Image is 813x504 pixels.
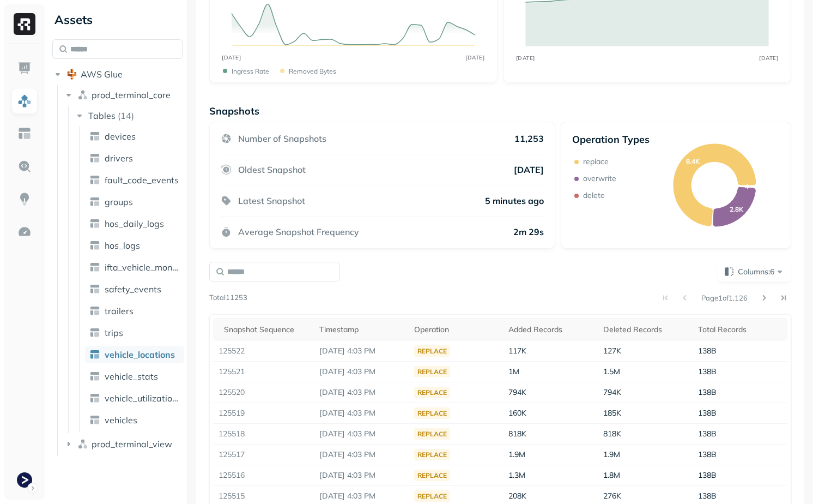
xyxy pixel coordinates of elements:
td: 125519 [213,403,313,424]
img: namespace [77,439,88,449]
p: Oct 1, 2025 4:03 PM [319,429,403,439]
div: replace [414,387,450,398]
img: Dashboard [17,61,32,75]
tspan: [DATE] [222,54,241,61]
span: 276K [603,491,621,501]
p: Oct 1, 2025 4:03 PM [319,408,403,418]
p: 11,253 [514,133,544,144]
a: trips [85,324,184,341]
span: vehicles [105,415,137,425]
p: delete [583,190,605,201]
p: Latest Snapshot [238,195,305,206]
p: Snapshots [209,105,259,117]
a: ifta_vehicle_months [85,259,184,276]
p: Page 1 of 1,126 [701,293,748,303]
span: hos_logs [105,240,140,251]
span: drivers [105,153,133,164]
span: vehicle_stats [105,371,158,382]
button: prod_terminal_view [63,435,183,453]
img: Asset Explorer [17,127,32,141]
span: fault_code_events [105,175,179,185]
div: replace [414,428,450,440]
span: 818K [603,429,621,439]
p: 5 minutes ago [485,195,544,206]
span: 138B [698,387,717,397]
img: table [89,349,100,360]
img: root [66,69,77,80]
span: 818K [508,429,526,439]
span: hos_daily_logs [105,218,164,229]
div: Deleted Records [603,325,687,335]
span: devices [105,131,136,142]
img: table [89,305,100,316]
p: Oldest Snapshot [238,164,306,175]
span: Tables [88,110,116,121]
img: table [89,371,100,382]
p: Oct 1, 2025 4:03 PM [319,449,403,460]
img: table [89,131,100,142]
p: Removed bytes [289,67,336,75]
span: AWS Glue [81,69,123,80]
a: trailers [85,302,184,320]
span: 1.5M [603,367,620,376]
img: table [89,218,100,229]
div: Assets [52,11,183,28]
a: vehicle_stats [85,368,184,385]
span: 138B [698,449,717,459]
span: 138B [698,470,717,480]
span: 160K [508,408,526,418]
span: 1.3M [508,470,525,480]
div: replace [414,345,450,357]
td: 125517 [213,445,313,465]
a: drivers [85,149,184,167]
p: 2m 29s [513,226,544,237]
span: ifta_vehicle_months [105,262,180,273]
a: devices [85,128,184,145]
span: Columns: 6 [738,266,785,277]
td: 125522 [213,341,313,362]
span: 794K [603,387,621,397]
button: AWS Glue [52,65,183,83]
div: Timestamp [319,325,403,335]
a: fault_code_events [85,171,184,189]
a: hos_logs [85,237,184,254]
p: overwrite [583,173,616,184]
img: Query Explorer [17,159,32,173]
img: table [89,153,100,164]
span: trips [105,327,123,338]
text: 4 [745,182,749,190]
div: replace [414,490,450,502]
text: 8.4K [686,157,700,165]
span: prod_terminal_view [92,439,172,449]
span: 138B [698,408,717,418]
img: Optimization [17,225,32,239]
div: Operation [414,325,498,335]
img: table [89,327,100,338]
span: 1.9M [508,449,525,459]
p: Total 11253 [209,292,247,303]
span: 1M [508,367,519,376]
img: Ryft [14,13,35,35]
span: 117K [508,346,526,356]
tspan: [DATE] [759,55,778,61]
img: Terminal [17,472,32,488]
img: table [89,175,100,185]
tspan: [DATE] [516,55,535,61]
img: table [89,393,100,404]
p: Ingress Rate [232,67,269,75]
span: prod_terminal_core [92,89,171,100]
span: 208K [508,491,526,501]
span: 1.8M [603,470,620,480]
text: 2.8K [730,205,744,213]
td: 125516 [213,465,313,486]
div: Total Records [698,325,782,335]
a: groups [85,193,184,211]
a: vehicles [85,411,184,429]
span: 138B [698,491,717,501]
a: vehicle_utilization_day [85,389,184,407]
div: replace [414,449,450,460]
span: 185K [603,408,621,418]
td: 125520 [213,382,313,403]
div: replace [414,470,450,481]
p: Operation Types [572,133,650,146]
